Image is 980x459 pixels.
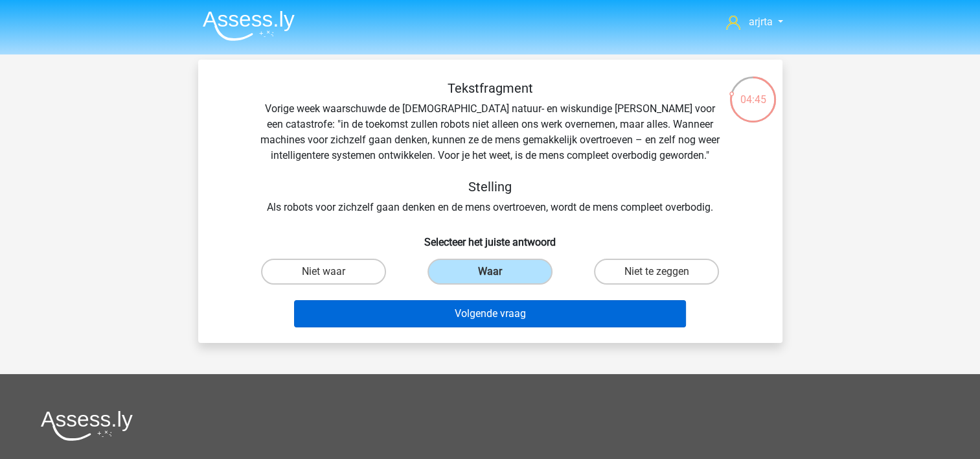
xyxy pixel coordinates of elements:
[729,75,777,108] div: 04:45
[261,259,386,285] label: Niet waar
[203,10,295,41] img: Assessly
[427,259,553,285] label: Waar
[260,80,720,96] h5: Tekstfragment
[41,410,133,441] img: Assessly logo
[219,80,762,215] div: Vorige week waarschuwde de [DEMOGRAPHIC_DATA] natuur- en wiskundige [PERSON_NAME] voor een catast...
[594,259,719,285] label: Niet te zeggen
[294,300,686,327] button: Volgende vraag
[721,14,788,30] a: arjrta
[219,226,762,248] h6: Selecteer het juiste antwoord
[260,179,720,194] h5: Stelling
[748,16,772,28] span: arjrta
